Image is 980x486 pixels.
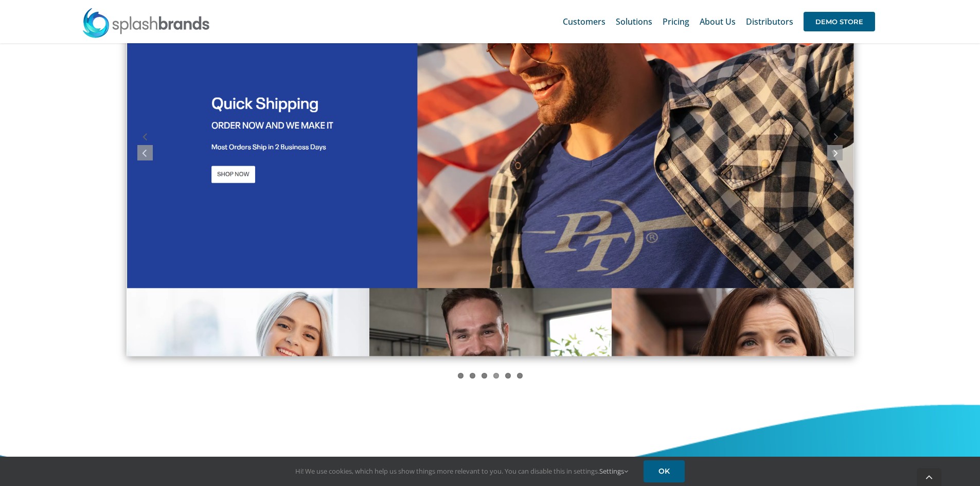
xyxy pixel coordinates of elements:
a: 3 [482,373,487,379]
span: Distributors [746,17,793,26]
a: 1 [458,373,464,379]
span: About Us [700,17,736,26]
span: DEMO STORE [804,12,875,31]
a: 4 [493,373,499,379]
nav: Main Menu Sticky [563,5,875,38]
a: Customers [563,5,605,38]
a: DEMO STORE [804,5,875,38]
a: 6 [517,373,523,379]
a: Distributors [746,5,793,38]
span: Hi! We use cookies, which help us show things more relevant to you. You can disable this in setti... [295,466,628,476]
span: Pricing [663,17,689,26]
a: 2 [470,373,475,379]
a: screely-1684640506509 [137,342,843,353]
a: OK [644,460,685,482]
img: SplashBrands.com Logo [82,7,210,38]
span: Solutions [616,17,652,26]
a: Settings [599,466,628,476]
span: Customers [563,17,605,26]
a: 5 [505,373,511,379]
a: Pricing [663,5,689,38]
